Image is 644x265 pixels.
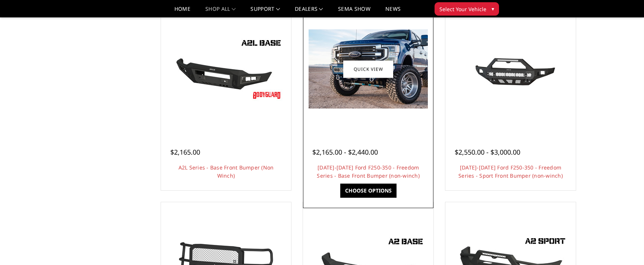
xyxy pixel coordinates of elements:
[309,29,428,109] img: 2017-2022 Ford F250-350 - Freedom Series - Base Front Bumper (non-winch)
[458,164,563,179] a: [DATE]-[DATE] Ford F250-350 - Freedom Series - Sport Front Bumper (non-winch)
[385,6,401,17] a: News
[179,164,274,179] a: A2L Series - Base Front Bumper (Non Winch)
[343,60,393,78] a: Quick view
[305,6,432,132] a: 2017-2022 Ford F250-350 - Freedom Series - Base Front Bumper (non-winch) 2017-2022 Ford F250-350 ...
[163,6,290,132] a: A2L Series - Base Front Bumper (Non Winch) A2L Series - Base Front Bumper (Non Winch)
[250,6,280,17] a: Support
[492,5,494,13] span: ▾
[205,6,236,17] a: shop all
[447,6,574,132] a: 2017-2022 Ford F250-350 - Freedom Series - Sport Front Bumper (non-winch) 2017-2022 Ford F250-350...
[435,2,499,16] button: Select Your Vehicle
[439,5,486,13] span: Select Your Vehicle
[607,229,644,265] iframe: Chat Widget
[170,148,200,156] span: $2,165.00
[295,6,323,17] a: Dealers
[174,6,190,17] a: Home
[455,148,520,156] span: $2,550.00 - $3,000.00
[340,184,397,198] a: Choose Options
[317,164,420,179] a: [DATE]-[DATE] Ford F250-350 - Freedom Series - Base Front Bumper (non-winch)
[312,148,378,156] span: $2,165.00 - $2,440.00
[338,6,370,17] a: SEMA Show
